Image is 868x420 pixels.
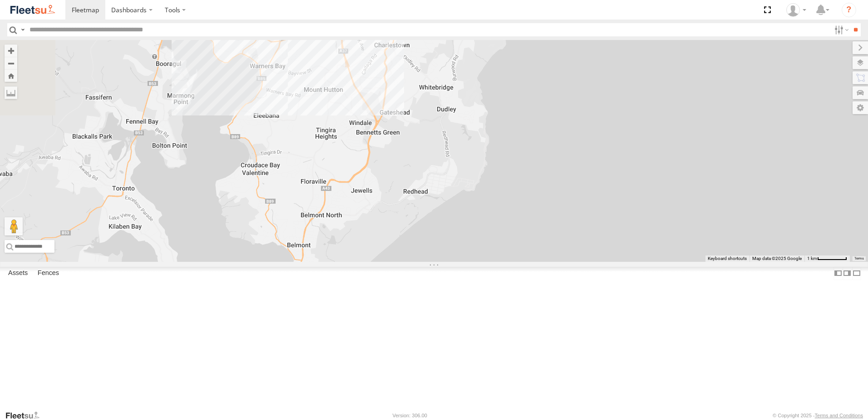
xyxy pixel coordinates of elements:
div: Oliver Lees [783,3,809,17]
label: Assets [4,267,32,280]
span: 1 km [807,256,817,261]
a: Terms and Conditions [815,413,863,418]
label: Hide Summary Table [852,267,861,280]
img: fleetsu-logo-horizontal.svg [9,4,56,16]
label: Dock Summary Table to the Left [833,267,843,280]
label: Search Filter Options [831,23,850,36]
button: Map Scale: 1 km per 62 pixels [804,255,850,262]
button: Zoom Home [5,70,17,82]
label: Fences [33,267,64,280]
button: Keyboard shortcuts [708,255,747,262]
button: Drag Pegman onto the map to open Street View [5,217,23,235]
div: Version: 306.00 [393,413,427,418]
a: Visit our Website [5,411,47,420]
label: Measure [5,86,17,99]
a: Terms (opens in new tab) [854,257,864,260]
button: Zoom in [5,45,17,57]
label: Search Query [19,23,26,36]
label: Dock Summary Table to the Right [843,267,852,280]
i: ? [842,3,856,17]
div: © Copyright 2025 - [773,413,863,418]
button: Zoom out [5,57,17,70]
span: Map data ©2025 Google [752,256,802,261]
label: Map Settings [853,101,868,114]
